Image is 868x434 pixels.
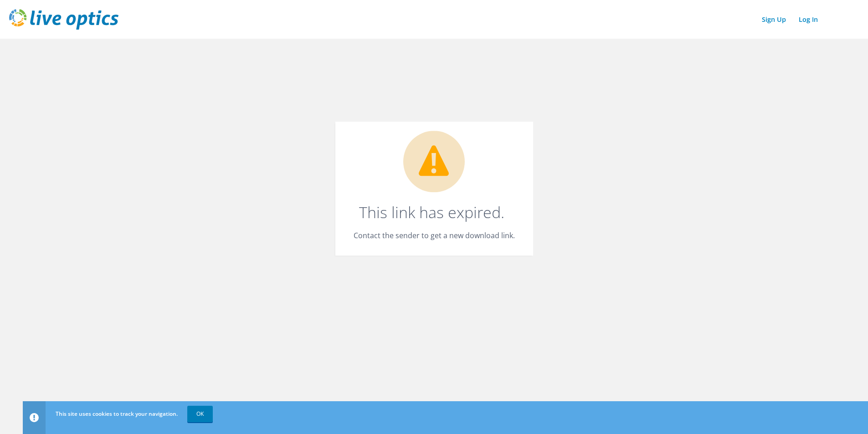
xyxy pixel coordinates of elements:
[354,229,515,242] p: Contact the sender to get a new download link.
[794,13,822,26] a: Log In
[56,410,178,418] span: This site uses cookies to track your navigation.
[187,406,213,422] a: OK
[354,204,510,220] h1: This link has expired.
[757,13,791,26] a: Sign Up
[9,9,118,30] img: live_optics_svg.svg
